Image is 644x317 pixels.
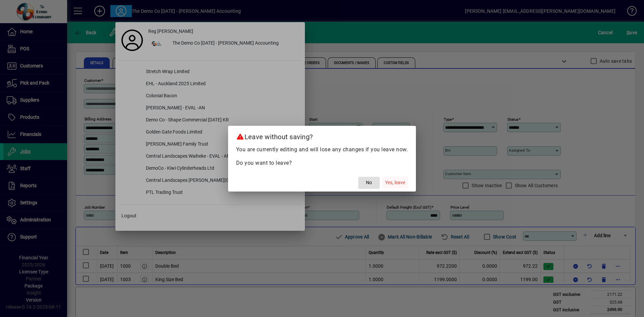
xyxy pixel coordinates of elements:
[358,177,380,189] button: No
[228,126,416,145] h2: Leave without saving?
[236,146,408,154] p: You are currently editing and will lose any changes if you leave now.
[382,177,408,189] button: Yes, leave
[236,159,408,167] p: Do you want to leave?
[385,179,405,186] span: Yes, leave
[366,179,372,186] span: No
